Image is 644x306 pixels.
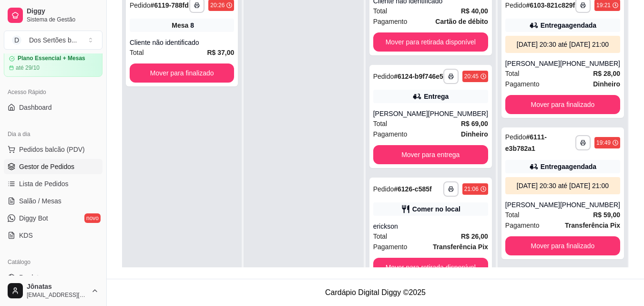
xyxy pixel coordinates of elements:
[373,6,388,16] span: Total
[19,162,74,171] span: Gestor de Pedidos
[4,211,102,226] a: Diggy Botnovo
[505,95,620,114] button: Mover para finalizado
[505,68,520,79] span: Total
[4,270,102,285] a: Produtos
[4,279,102,302] button: Jônatas[EMAIL_ADDRESS][DOMAIN_NAME]
[461,130,488,138] strong: Dinheiro
[424,92,449,101] div: Entrega
[29,35,77,45] div: Dos Sertões b ...
[4,176,102,191] a: Lista de Pedidos
[373,185,394,193] span: Pedido
[505,210,520,220] span: Total
[509,40,616,49] div: [DATE] 20:30 até [DATE] 21:00
[464,185,479,193] div: 21:06
[190,21,194,30] div: 8
[130,47,144,58] span: Total
[130,38,234,47] div: Cliente não identificado
[433,243,488,251] strong: Transferência Pix
[4,228,102,243] a: KDS
[4,4,102,27] a: DiggySistema de Gestão
[593,211,620,219] strong: R$ 59,00
[560,59,620,68] div: [PHONE_NUMBER]
[593,70,620,77] strong: R$ 28,00
[593,80,620,88] strong: Dinheiro
[373,145,488,164] button: Mover para entrega
[207,49,235,56] strong: R$ 37,00
[16,64,40,72] article: até 29/10
[4,159,102,174] a: Gestor de Pedidos
[505,236,620,255] button: Mover para finalizado
[394,185,431,193] strong: # 6126-c585f
[394,73,443,80] strong: # 6124-b9f746e5
[541,21,596,30] div: Entrega agendada
[19,213,48,223] span: Diggy Bot
[464,73,479,80] div: 20:45
[412,204,460,214] div: Comer no local
[4,31,102,50] button: Select a team
[461,232,488,240] strong: R$ 26,00
[172,21,188,30] span: Mesa
[596,139,611,147] div: 19:49
[27,7,99,16] span: Diggy
[4,142,102,157] button: Pedidos balcão (PDV)
[373,222,488,231] div: erickson
[27,283,87,291] span: Jônatas
[505,79,540,89] span: Pagamento
[505,133,547,152] strong: # 6111-e3b782a1
[509,181,616,190] div: [DATE] 20:30 até [DATE] 21:00
[19,231,33,240] span: KDS
[373,16,408,27] span: Pagamento
[151,1,189,9] strong: # 6119-788fd
[19,145,85,154] span: Pedidos balcão (PDV)
[541,162,596,171] div: Entrega agendada
[210,1,225,9] div: 20:26
[19,103,52,112] span: Dashboard
[373,32,488,52] button: Mover para retirada disponível
[19,273,46,282] span: Produtos
[19,179,69,189] span: Lista de Pedidos
[27,291,87,299] span: [EMAIL_ADDRESS][DOMAIN_NAME]
[4,254,102,270] div: Catálogo
[12,35,21,45] span: D
[18,55,85,62] article: Plano Essencial + Mesas
[428,109,488,118] div: [PHONE_NUMBER]
[505,200,560,210] div: [PERSON_NAME]
[373,118,388,129] span: Total
[19,196,61,206] span: Salão / Mesas
[560,200,620,210] div: [PHONE_NUMBER]
[4,127,102,142] div: Dia a dia
[107,279,644,306] footer: Cardápio Digital Diggy © 2025
[130,63,234,83] button: Mover para finalizado
[565,222,620,229] strong: Transferência Pix
[596,1,611,9] div: 19:21
[461,7,488,15] strong: R$ 40,00
[4,84,102,100] div: Acesso Rápido
[435,18,488,25] strong: Cartão de débito
[4,50,102,77] a: Plano Essencial + Mesasaté 29/10
[505,220,540,231] span: Pagamento
[4,193,102,209] a: Salão / Mesas
[505,59,560,68] div: [PERSON_NAME]
[27,16,99,23] span: Sistema de Gestão
[130,1,151,9] span: Pedido
[373,129,408,139] span: Pagamento
[373,231,388,242] span: Total
[4,100,102,115] a: Dashboard
[373,242,408,252] span: Pagamento
[505,1,526,9] span: Pedido
[373,109,428,118] div: [PERSON_NAME]
[505,133,526,141] span: Pedido
[526,1,575,9] strong: # 6103-821c829f
[373,73,394,80] span: Pedido
[373,258,488,277] button: Mover para retirada disponível
[461,120,488,127] strong: R$ 69,00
